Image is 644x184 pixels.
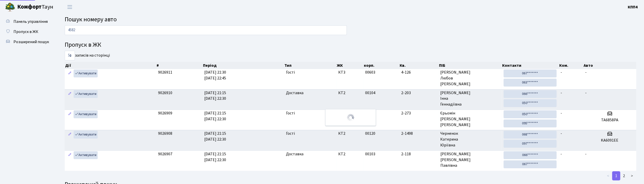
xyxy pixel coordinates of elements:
[440,90,500,108] span: [PERSON_NAME] Інна Геннадіївна
[502,62,559,69] th: Контакти
[284,62,336,69] th: Тип
[286,131,295,137] span: Гості
[13,19,48,24] span: Панель управління
[67,110,73,118] a: Редагувати
[561,70,562,75] span: -
[561,110,562,116] span: -
[5,2,15,12] img: logo.png
[17,3,53,11] span: Таун
[365,151,376,157] span: 00103
[13,29,38,35] span: Пропуск в ЖК
[628,4,638,10] a: КПП4
[202,62,284,69] th: Період
[347,113,355,122] img: Обробка...
[286,70,295,75] span: Гості
[67,70,73,77] a: Редагувати
[338,131,361,137] span: КТ2
[559,62,583,69] th: Ком.
[74,70,98,77] a: Активувати
[65,51,110,60] label: записів на сторінці
[67,90,73,98] a: Редагувати
[338,90,361,96] span: КТ2
[628,4,638,10] b: КПП4
[561,151,562,157] span: -
[585,151,587,157] span: -
[612,171,620,180] a: 1
[286,90,303,96] span: Доставка
[399,62,438,69] th: Кв.
[585,118,634,123] h5: ТА6858РА
[336,62,363,69] th: ЖК
[65,51,75,60] select: записів на сторінці
[338,70,361,75] span: КТ3
[561,90,562,96] span: -
[65,15,117,24] span: Пошук номеру авто
[585,90,587,96] span: -
[3,27,53,37] a: Пропуск в ЖК
[158,110,172,116] span: 9026909
[67,151,73,159] a: Редагувати
[74,151,98,159] a: Активувати
[63,3,76,11] button: Переключити навігацію
[585,70,587,75] span: -
[561,131,562,136] span: -
[156,62,202,69] th: #
[13,39,49,45] span: Розширений пошук
[365,90,376,96] span: 00104
[583,62,637,69] th: Авто
[158,131,172,136] span: 9026908
[440,131,500,148] span: Черненок Катерина Юріївна
[67,131,73,139] a: Редагувати
[286,110,295,116] span: Гості
[585,138,634,143] h5: KA6091EE
[338,151,361,157] span: КТ2
[158,151,172,157] span: 9026907
[438,62,502,69] th: ПІБ
[401,90,436,96] span: 2-203
[74,110,98,118] a: Активувати
[65,62,156,69] th: Дії
[440,151,500,169] span: [PERSON_NAME] [PERSON_NAME] Павлівна
[365,70,376,75] span: 00603
[3,16,53,27] a: Панель управління
[401,110,436,116] span: 2-273
[205,131,226,142] span: [DATE] 21:15 [DATE] 22:30
[286,151,303,157] span: Доставка
[65,25,347,35] input: Пошук
[17,3,42,11] b: Комфорт
[74,131,98,139] a: Активувати
[628,171,636,180] a: >
[365,131,376,136] span: 00120
[3,37,53,47] a: Розширений пошук
[363,62,399,69] th: корп.
[74,90,98,98] a: Активувати
[158,70,172,75] span: 9026911
[401,70,436,75] span: 4-126
[205,90,226,102] span: [DATE] 21:15 [DATE] 22:30
[65,41,636,49] h4: Пропуск в ЖК
[401,151,436,157] span: 2-118
[440,70,500,87] span: [PERSON_NAME] Любов [PERSON_NAME]
[205,110,226,122] span: [DATE] 21:15 [DATE] 22:30
[205,151,226,163] span: [DATE] 21:15 [DATE] 22:30
[158,90,172,96] span: 9026910
[205,70,226,81] span: [DATE] 21:30 [DATE] 22:45
[440,110,500,128] span: Єрьомін [PERSON_NAME] [PERSON_NAME]
[620,171,628,180] a: 2
[401,131,436,137] span: 2-1498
